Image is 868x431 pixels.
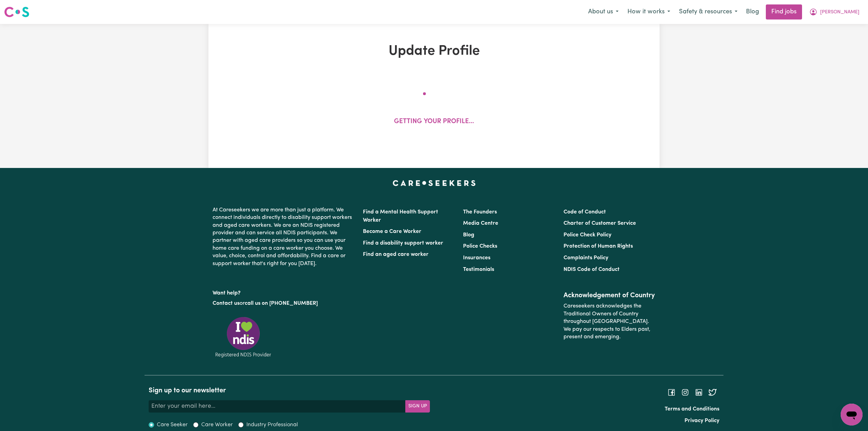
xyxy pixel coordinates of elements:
a: Code of Conduct [564,209,606,215]
a: Careseekers logo [4,4,29,20]
a: Follow Careseekers on LinkedIn [695,390,703,395]
a: Protection of Human Rights [564,244,633,249]
a: Find jobs [766,4,802,19]
a: Terms and Conditions [665,406,719,412]
p: Want help? [213,287,355,297]
a: Follow Careseekers on Facebook [667,390,676,395]
a: Find a Mental Health Support Worker [363,209,438,223]
input: Enter your email here... [149,400,406,413]
a: Blog [742,4,763,19]
a: Insurances [463,255,490,261]
a: The Founders [463,209,497,215]
p: Getting your profile... [394,117,474,127]
h2: Acknowledgement of Country [564,291,655,300]
a: Become a Care Worker [363,229,421,234]
a: Police Checks [463,244,497,249]
button: About us [584,5,623,19]
img: Registered NDIS provider [213,316,274,358]
a: Blog [463,232,474,238]
a: Follow Careseekers on Instagram [681,390,689,395]
a: Contact us [213,301,240,306]
img: Careseekers logo [4,6,29,18]
a: Police Check Policy [564,232,611,238]
p: or [213,297,355,310]
a: Charter of Customer Service [564,221,636,226]
a: Careseekers home page [393,180,476,186]
a: Testimonials [463,267,494,272]
span: [PERSON_NAME] [820,9,859,16]
button: Subscribe [405,400,430,413]
a: Privacy Policy [684,418,719,423]
a: Complaints Policy [564,255,608,261]
a: Find an aged care worker [363,252,429,257]
iframe: Button to launch messaging window [841,404,863,426]
label: Care Seeker [157,421,188,429]
a: Follow Careseekers on Twitter [708,390,717,395]
label: Care Worker [201,421,233,429]
a: Find a disability support worker [363,240,443,246]
h1: Update Profile [288,43,580,60]
button: Safety & resources [675,5,742,19]
label: Industry Professional [246,421,298,429]
button: How it works [623,5,675,19]
p: At Careseekers we are more than just a platform. We connect individuals directly to disability su... [213,204,355,270]
a: NDIS Code of Conduct [564,267,620,272]
button: My Account [805,5,864,19]
a: call us on [PHONE_NUMBER] [245,301,318,306]
a: Media Centre [463,221,498,226]
p: Careseekers acknowledges the Traditional Owners of Country throughout [GEOGRAPHIC_DATA]. We pay o... [564,300,655,343]
h2: Sign up to our newsletter [149,387,430,395]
